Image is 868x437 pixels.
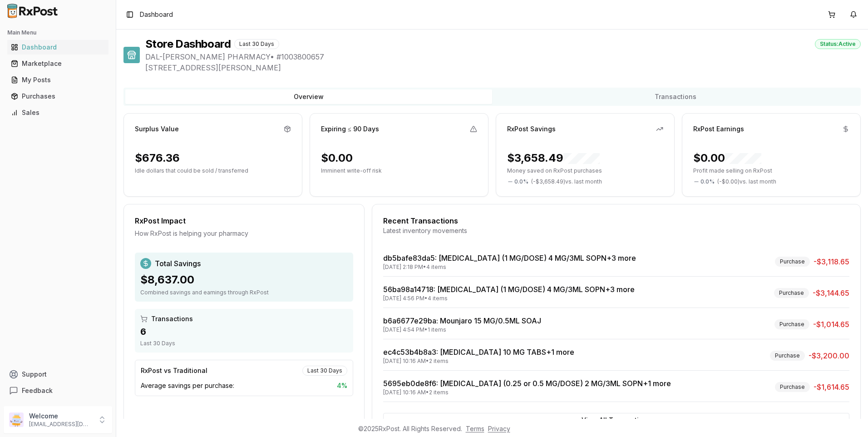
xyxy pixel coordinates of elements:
span: -$3,200.00 [809,350,849,361]
button: View All Transactions [383,413,849,427]
a: b6a6677e29ba: Mounjaro 15 MG/0.5ML SOAJ [383,316,541,325]
div: Last 30 Days [234,39,279,49]
div: Status: Active [815,39,861,49]
span: ( - $0.00 ) vs. last month [717,178,776,185]
div: $0.00 [693,151,761,165]
a: 56ba98a14718: [MEDICAL_DATA] (1 MG/DOSE) 4 MG/3ML SOPN+3 more [383,285,635,294]
div: Purchases [11,92,105,101]
button: My Posts [4,73,112,87]
div: $8,637.00 [140,273,348,287]
a: My Posts [7,72,108,88]
a: Marketplace [7,55,108,72]
span: 4 % [337,381,347,390]
div: Dashboard [11,43,105,52]
div: Last 30 Days [302,366,347,376]
div: RxPost Impact [135,215,353,226]
span: Average savings per purchase: [141,381,234,390]
span: 0.0 % [700,178,715,185]
span: -$1,014.65 [813,319,849,330]
span: ( - $3,658.49 ) vs. last month [531,178,602,185]
h1: Store Dashboard [145,37,231,51]
a: db5bafe83da5: [MEDICAL_DATA] (1 MG/DOSE) 4 MG/3ML SOPN+3 more [383,253,636,263]
div: How RxPost is helping your pharmacy [135,229,353,238]
span: [STREET_ADDRESS][PERSON_NAME] [145,62,861,73]
p: Welcome [29,412,92,421]
p: Money saved on RxPost purchases [507,167,663,174]
div: RxPost Savings [507,124,556,134]
div: 6 [140,325,348,338]
a: Sales [7,104,108,121]
div: Latest inventory movements [383,226,849,235]
p: [EMAIL_ADDRESS][DOMAIN_NAME] [29,421,92,428]
a: Purchases [7,88,108,104]
p: Imminent write-off risk [321,167,477,174]
span: DAL-[PERSON_NAME] PHARMACY • # 1003800657 [145,51,861,62]
div: $0.00 [321,151,353,165]
span: Total Savings [155,258,201,269]
nav: breadcrumb [140,10,173,19]
span: Dashboard [140,10,173,19]
div: My Posts [11,75,105,84]
div: Purchase [774,319,809,329]
span: Feedback [22,386,53,395]
a: Privacy [488,425,510,432]
p: Profit made selling on RxPost [693,167,849,174]
div: Purchase [775,382,810,392]
div: [DATE] 10:16 AM • 2 items [383,358,574,365]
p: Idle dollars that could be sold / transferred [135,167,291,174]
div: [DATE] 4:56 PM • 4 items [383,295,635,302]
a: 5695eb0de8f6: [MEDICAL_DATA] (0.25 or 0.5 MG/DOSE) 2 MG/3ML SOPN+1 more [383,379,671,388]
div: Expiring ≤ 90 Days [321,124,379,134]
button: Sales [4,105,112,120]
button: Feedback [4,382,112,399]
span: -$1,614.65 [814,382,849,392]
button: Support [4,366,112,382]
div: Purchase [774,288,809,298]
div: Purchase [775,257,810,267]
span: 0.0 % [514,178,528,185]
button: Transactions [492,89,859,104]
img: RxPost Logo [4,4,62,18]
div: Marketplace [11,59,105,68]
button: Dashboard [4,40,112,55]
a: Dashboard [7,39,108,55]
h2: Main Menu [7,29,108,36]
button: Overview [125,89,492,104]
a: Terms [466,425,484,432]
button: Purchases [4,89,112,104]
div: Last 30 Days [140,340,348,347]
div: Surplus Value [135,124,179,134]
div: Sales [11,108,105,117]
button: Marketplace [4,56,112,71]
div: [DATE] 2:18 PM • 4 items [383,263,636,271]
div: Recent Transactions [383,215,849,226]
div: RxPost vs Traditional [141,366,207,375]
div: Combined savings and earnings through RxPost [140,289,348,296]
div: RxPost Earnings [693,124,744,134]
span: -$3,118.65 [814,256,849,267]
div: $676.36 [135,151,180,165]
div: $3,658.49 [507,151,600,165]
span: Transactions [151,314,193,323]
a: ec4c53b4b8a3: [MEDICAL_DATA] 10 MG TABS+1 more [383,348,574,357]
div: [DATE] 10:16 AM • 2 items [383,389,671,396]
div: Purchase [770,351,805,361]
img: User avatar [9,412,24,427]
div: [DATE] 4:54 PM • 1 items [383,326,541,333]
span: -$3,144.65 [813,288,849,298]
